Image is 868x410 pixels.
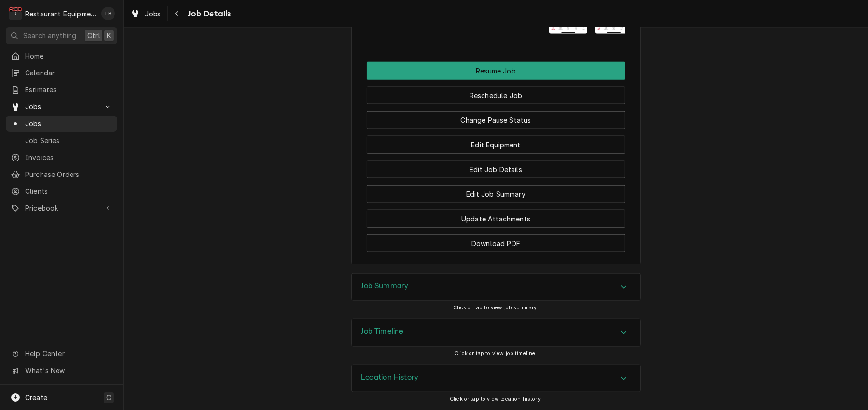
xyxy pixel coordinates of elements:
span: Calendar [25,68,113,78]
span: Create [25,394,47,402]
a: Job Series [6,132,117,148]
div: Button Group [367,62,625,252]
div: Button Group Row [367,62,625,80]
button: Edit Job Details [367,161,625,178]
span: K [107,30,111,41]
span: What's New [25,366,112,376]
div: Location History [351,365,641,393]
a: Jobs [127,6,165,22]
span: Click or tap to view job summary. [453,305,538,311]
span: Click or tap to view location history. [450,396,542,402]
h3: Job Timeline [361,327,404,336]
div: Button Group Row [367,228,625,252]
a: Clients [6,183,117,199]
a: Purchase Orders [6,166,117,182]
a: Go to Help Center [6,346,117,362]
span: Ctrl [87,30,100,41]
span: Job Details [185,7,231,20]
div: Emily Bird's Avatar [101,7,115,20]
div: Accordion Header [352,319,640,346]
button: Resume Job [367,62,625,80]
span: Job Series [25,135,113,146]
a: Invoices [6,149,117,165]
button: Search anythingCtrlK [6,27,117,44]
button: Edit Job Summary [367,185,625,203]
span: Jobs [25,102,98,112]
span: Jobs [145,9,161,19]
a: Jobs [6,116,117,132]
a: Go to What's New [6,363,117,379]
span: Purchase Orders [25,169,113,179]
button: Reschedule Job [367,87,625,104]
button: Accordion Details Expand Trigger [352,365,640,392]
span: Invoices [25,152,113,162]
a: Go to Pricebook [6,200,117,216]
button: Update Attachments [367,210,625,228]
span: Clients [25,186,113,196]
h3: Location History [361,373,419,382]
a: Calendar [6,65,117,81]
div: Accordion Header [352,274,640,301]
div: Job Timeline [351,319,641,347]
h3: Job Summary [361,281,409,291]
span: C [106,393,111,403]
span: Jobs [25,118,113,129]
a: Estimates [6,82,117,98]
div: Button Group Row [367,104,625,129]
div: EB [101,7,115,20]
div: Button Group Row [367,178,625,203]
div: Button Group Row [367,203,625,228]
button: Accordion Details Expand Trigger [352,319,640,346]
div: Button Group Row [367,154,625,178]
div: Job Summary [351,273,641,301]
span: Home [25,51,113,61]
div: Accordion Header [352,365,640,392]
button: Edit Equipment [367,136,625,154]
div: Restaurant Equipment Diagnostics's Avatar [9,7,22,20]
div: Button Group Row [367,129,625,154]
button: Change Pause Status [367,111,625,129]
span: Search anything [23,30,76,41]
span: Help Center [25,349,112,359]
button: Download PDF [367,234,625,252]
div: Restaurant Equipment Diagnostics [25,9,96,19]
div: R [9,7,22,20]
span: Click or tap to view job timeline. [455,351,537,357]
span: Pricebook [25,203,98,213]
a: Go to Jobs [6,99,117,115]
button: Accordion Details Expand Trigger [352,274,640,301]
span: Estimates [25,85,113,95]
button: Navigate back [170,6,185,21]
a: Home [6,48,117,64]
div: Button Group Row [367,80,625,104]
